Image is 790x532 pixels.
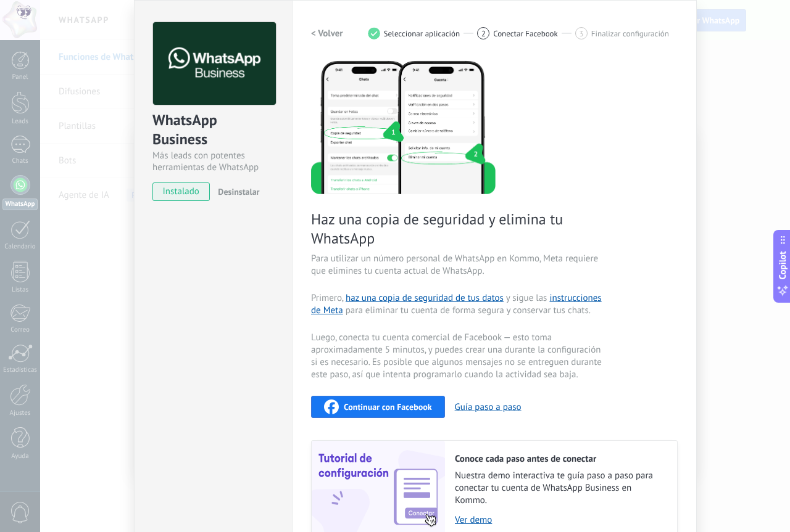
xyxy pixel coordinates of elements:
[311,28,343,39] h2: < Volver
[311,253,605,277] span: Para utilizar un número personal de WhatsApp en Kommo, Meta requiere que elimines tu cuenta actua...
[311,292,605,317] span: Primero, y sigue las para eliminar tu cuenta de forma segura y conservar tus chats.
[152,150,274,173] div: Más leads con potentes herramientas de WhatsApp
[384,29,460,38] span: Seleccionar aplicación
[346,292,504,304] a: haz una copia de seguridad de tus datos
[455,401,522,413] button: Guía paso a paso
[213,182,259,201] button: Desinstalar
[153,182,209,201] span: instalado
[455,453,665,465] h2: Conoce cada paso antes de conectar
[481,28,486,39] span: 2
[153,22,276,105] img: logo_main.png
[311,396,445,418] button: Continuar con Facebook
[311,292,602,316] a: instrucciones de Meta
[344,403,432,411] span: Continuar con Facebook
[218,186,259,197] span: Desinstalar
[311,210,605,248] span: Haz una copia de seguridad y elimina tu WhatsApp
[311,332,605,381] span: Luego, conecta tu cuenta comercial de Facebook — esto toma aproximadamente 5 minutos, y puedes cr...
[776,251,789,279] span: Copilot
[493,29,558,38] span: Conectar Facebook
[311,59,496,194] img: delete personal phone
[455,470,665,507] span: Nuestra demo interactiva te guía paso a paso para conectar tu cuenta de WhatsApp Business en Kommo.
[152,110,274,150] div: WhatsApp Business
[455,514,665,526] a: Ver demo
[311,22,343,44] button: < Volver
[591,29,669,38] span: Finalizar configuración
[579,28,583,39] span: 3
